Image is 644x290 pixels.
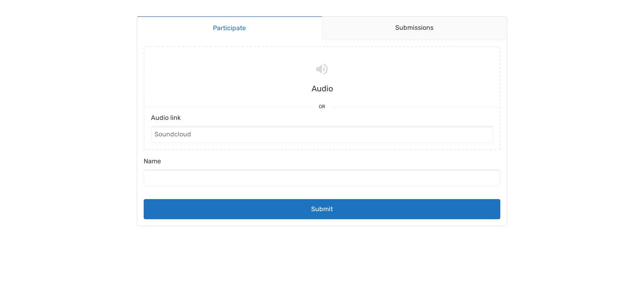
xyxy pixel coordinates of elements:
[137,16,322,40] a: Participate
[322,16,507,40] a: Submissions
[151,113,493,126] label: Audio link
[144,156,500,169] label: Name
[144,199,500,219] button: Submit
[151,126,493,143] input: Soundcloud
